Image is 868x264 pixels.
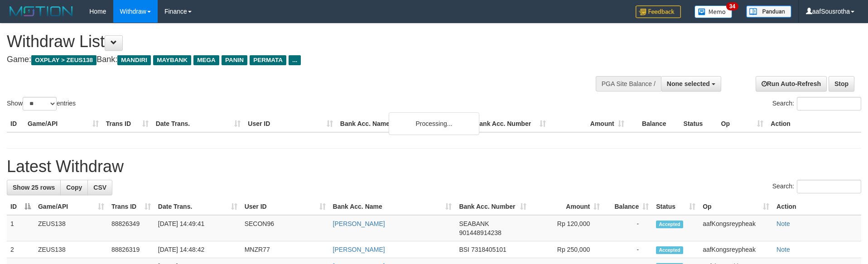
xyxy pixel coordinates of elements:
[93,184,106,191] span: CSV
[153,55,191,65] span: MAYBANK
[244,115,337,132] th: User ID
[87,180,112,195] a: CSV
[772,180,861,193] label: Search:
[718,115,767,132] th: Op
[7,115,24,132] th: ID
[699,198,773,215] th: Op: activate to sort column ascending
[596,76,661,91] div: PGA Site Balance /
[7,33,569,51] h1: Withdraw List
[459,246,469,253] span: BSI
[7,241,34,258] td: 2
[250,55,286,65] span: PERMATA
[7,5,76,18] img: MOTION_logo.png
[329,198,456,215] th: Bank Acc. Name: activate to sort column ascending
[772,97,861,110] label: Search:
[31,55,96,65] span: OXPLAY > ZEUS138
[108,215,154,241] td: 88826349
[241,241,329,258] td: MNZR77
[530,241,603,258] td: Rp 250,000
[333,246,385,253] a: [PERSON_NAME]
[108,241,154,258] td: 88826319
[661,76,721,91] button: None selected
[7,198,34,215] th: ID: activate to sort column descending
[154,215,241,241] td: [DATE] 14:49:41
[13,184,55,191] span: Show 25 rows
[694,5,733,18] img: Button%20Memo.svg
[773,198,861,215] th: Action
[34,215,108,241] td: ZEUS138
[24,115,102,132] th: Game/API
[34,241,108,258] td: ZEUS138
[797,97,861,110] input: Search:
[471,246,506,253] span: Copy 7318405101 to clipboard
[60,180,88,195] a: Copy
[726,2,738,10] span: 34
[117,55,151,65] span: MANDIRI
[66,184,82,191] span: Copy
[829,76,854,91] a: Stop
[680,115,718,132] th: Status
[471,115,550,132] th: Bank Acc. Number
[652,198,699,215] th: Status: activate to sort column ascending
[241,215,329,241] td: SECON96
[34,198,108,215] th: Game/API: activate to sort column ascending
[241,198,329,215] th: User ID: activate to sort column ascending
[530,198,603,215] th: Amount: activate to sort column ascending
[776,246,790,253] a: Note
[636,5,681,18] img: Feedback.jpg
[23,97,57,110] select: Showentries
[459,220,489,227] span: SEABANK
[108,198,154,215] th: Trans ID: activate to sort column ascending
[667,80,710,87] span: None selected
[699,241,773,258] td: aafKongsreypheak
[154,198,241,215] th: Date Trans.: activate to sort column ascending
[746,5,791,18] img: panduan.png
[7,215,34,241] td: 1
[7,97,76,110] label: Show entries
[603,215,652,241] td: -
[7,180,61,195] a: Show 25 rows
[7,55,569,64] h4: Game: Bank:
[7,158,861,176] h1: Latest Withdraw
[603,241,652,258] td: -
[776,220,790,227] a: Note
[389,112,479,135] div: Processing...
[656,221,683,228] span: Accepted
[102,115,152,132] th: Trans ID
[154,241,241,258] td: [DATE] 14:48:42
[337,115,471,132] th: Bank Acc. Name
[699,215,773,241] td: aafKongsreypheak
[459,229,501,236] span: Copy 901448914238 to clipboard
[756,76,827,91] a: Run Auto-Refresh
[193,55,219,65] span: MEGA
[222,55,247,65] span: PANIN
[767,115,861,132] th: Action
[152,115,245,132] th: Date Trans.
[455,198,530,215] th: Bank Acc. Number: activate to sort column ascending
[656,246,683,254] span: Accepted
[333,220,385,227] a: [PERSON_NAME]
[628,115,680,132] th: Balance
[550,115,628,132] th: Amount
[530,215,603,241] td: Rp 120,000
[797,180,861,193] input: Search:
[603,198,652,215] th: Balance: activate to sort column ascending
[289,55,301,65] span: ...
